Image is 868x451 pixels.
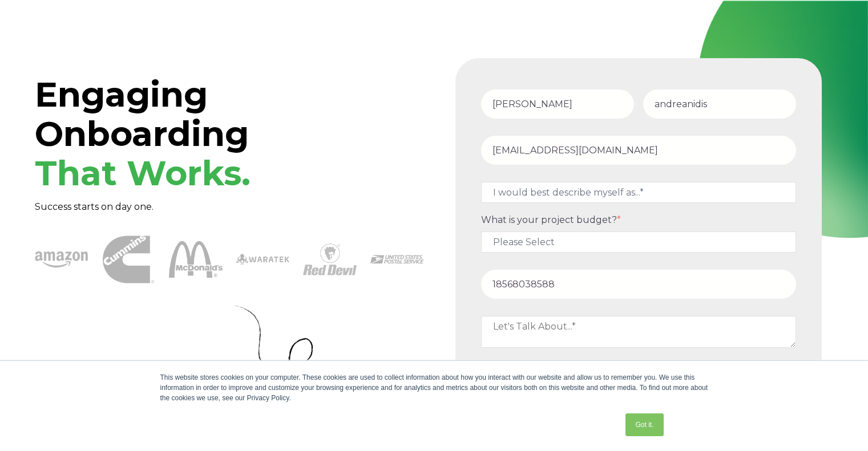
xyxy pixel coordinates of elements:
[481,90,634,119] input: First Name*
[236,233,290,286] img: Waratek logo
[35,233,88,286] img: amazon-1
[35,74,251,194] span: Engaging Onboarding
[370,233,424,286] img: USPS
[481,270,796,299] input: Phone number*
[303,233,357,286] img: Red Devil
[481,136,796,165] input: Email Address*
[103,234,154,285] img: Cummins
[481,214,617,225] span: What is your project budget?
[35,201,154,212] span: Success starts on day one.
[35,152,251,194] span: That Works.
[169,233,223,286] img: McDonalds 1
[160,372,708,403] div: This website stores cookies on your computer. These cookies are used to collect information about...
[643,90,796,119] input: Last Name*
[625,413,663,436] a: Got it.
[234,304,405,409] img: Curly Arrow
